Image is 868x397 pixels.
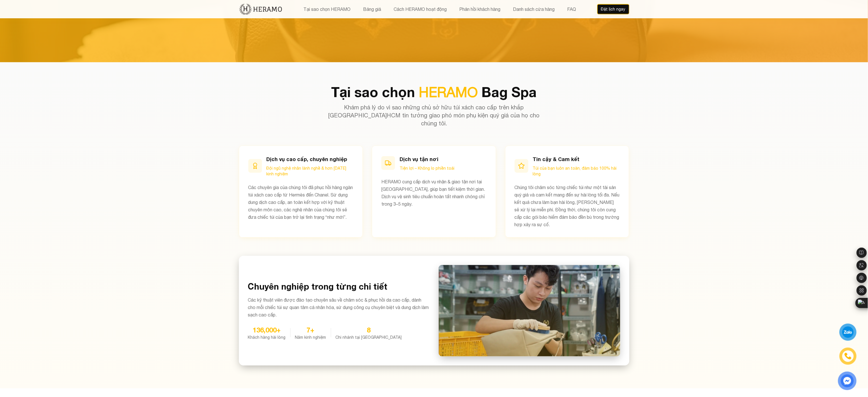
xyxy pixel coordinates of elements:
p: Tiện lợi – Không lo phiền toái [400,165,454,171]
button: Phản hồi khách hàng [458,5,502,13]
img: new-logo.3f60348b.png [239,3,283,15]
h3: Chuyên nghiệp trong từng chi tiết [248,281,430,292]
button: Đặt lịch ngay [597,4,629,14]
p: Khám phá lý do vì sao những chủ sở hữu túi xách cao cấp trên khắp [GEOGRAPHIC_DATA]HCM tin tưởng ... [325,103,544,127]
button: Bảng giá [361,5,383,13]
div: 8 [336,325,402,334]
p: Các chuyên gia của chúng tôi đã phục hồi hàng ngàn túi xách cao cấp từ Hermès đến Chanel. Sử dụng... [248,184,354,221]
p: Các kỹ thuật viên được đào tạo chuyên sâu về chăm sóc & phục hồi da cao cấp, dành cho mỗi chiếc t... [248,296,430,318]
p: Túi của bạn luôn an toàn, đảm bảo 100% hài lòng [533,165,620,177]
div: 136,000+ [248,325,286,334]
h3: Dịch vụ tận nơi [400,155,454,163]
div: Năm kinh nghiệm [295,334,326,340]
a: phone-icon [840,348,856,364]
h3: Tin cậy & Cam kết [533,155,620,163]
h2: Tại sao chọn Bag Spa [239,85,629,99]
p: Đội ngũ nghệ nhân lành nghề & hơn [DATE] kinh nghiệm [267,165,354,177]
div: Khách hàng hài lòng [248,334,286,340]
img: phone-icon [845,353,851,359]
h3: Dịch vụ cao cấp, chuyên nghiệp [267,155,354,163]
div: 7+ [295,325,326,334]
span: HERAMO [419,84,478,100]
p: HERAMO cung cấp dịch vụ nhận & giao tận nơi tại [GEOGRAPHIC_DATA], giúp bạn tiết kiệm thời gian. ... [381,178,487,208]
button: Cách HERAMO hoạt động [392,5,448,13]
p: Chúng tôi chăm sóc từng chiếc túi như một tài sản quý giá và cam kết mang đến sự hài lòng tối đa.... [515,184,620,228]
button: FAQ [565,5,578,13]
button: Tại sao chọn HERAMO [302,5,352,13]
button: Danh sách cửa hàng [511,5,556,13]
div: Chi nhánh tại [GEOGRAPHIC_DATA] [336,334,402,340]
